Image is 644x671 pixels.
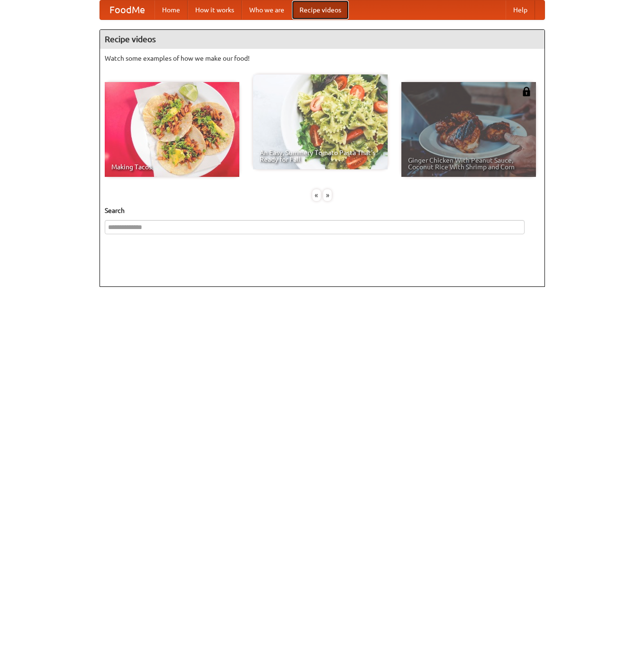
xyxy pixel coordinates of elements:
a: An Easy, Summery Tomato Pasta That's Ready for Fall [253,74,388,169]
h5: Search [105,206,540,215]
span: Making Tacos [111,164,233,170]
a: How it works [188,0,242,19]
a: Who we are [242,0,292,19]
a: Help [506,0,535,19]
a: Making Tacos [105,82,239,177]
p: Watch some examples of how we make our food! [105,54,540,63]
a: Recipe videos [292,0,349,19]
img: 483408.png [522,87,531,96]
div: » [323,189,332,201]
a: Home [154,0,188,19]
span: An Easy, Summery Tomato Pasta That's Ready for Fall [260,149,381,163]
h4: Recipe videos [100,30,544,49]
div: « [312,189,321,201]
a: FoodMe [100,0,154,19]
